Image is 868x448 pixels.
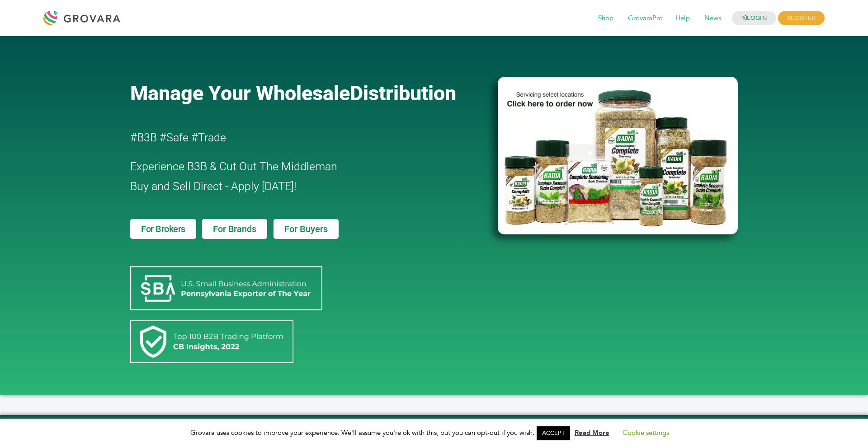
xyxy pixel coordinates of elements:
[130,160,337,173] span: Experience B3B & Cut Out The Middleman
[202,219,267,239] a: For Brands
[213,224,256,233] span: For Brands
[622,10,669,27] span: GrovaraPro
[130,180,297,193] span: Buy and Sell Direct - Apply [DATE]!
[669,10,696,27] span: Help
[592,10,620,27] span: Shop
[698,10,727,27] span: News
[698,14,727,23] a: News
[284,224,328,233] span: For Buyers
[537,426,570,440] a: ACCEPT
[130,81,350,105] span: Manage Your Wholesale
[130,128,446,148] h2: #B3B #Safe #Trade
[575,428,609,437] a: Read More
[623,428,669,437] a: Cookie settings
[141,224,185,233] span: For Brokers
[350,81,456,105] span: Distribution
[274,219,339,239] a: For Buyers
[592,14,620,23] a: Shop
[622,14,669,23] a: GrovaraPro
[732,11,776,25] a: LOGIN
[130,219,196,239] a: For Brokers
[669,14,696,23] a: Help
[190,428,678,437] span: Grovara uses cookies to improve your experience. We'll assume you're ok with this, but you can op...
[130,81,483,105] a: Manage Your WholesaleDistribution
[778,11,825,25] span: REGISTER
